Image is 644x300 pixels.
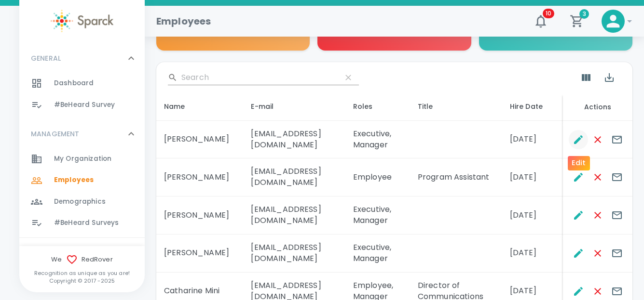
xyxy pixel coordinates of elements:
button: Edit [569,244,588,263]
button: Send E-mails [607,130,627,149]
button: Export [598,66,621,89]
div: GENERAL [19,44,145,73]
button: Remove Employee [588,206,607,225]
a: #BeHeard Survey [19,94,145,116]
p: MANAGEMENT [31,129,80,139]
p: GENERAL [31,53,61,63]
span: Employees [54,175,94,185]
button: Remove Employee [588,130,607,149]
button: Remove Employee [588,168,607,187]
img: Sparck logo [51,10,113,32]
div: MANAGEMENT [19,148,145,238]
p: Recognition as unique as you are! [19,269,145,277]
td: [PERSON_NAME] [156,158,243,196]
span: Demographics [54,197,106,207]
td: Program Assistant [410,158,502,196]
button: Edit [569,130,588,149]
td: [PERSON_NAME] [156,235,243,273]
button: Show Columns [575,66,598,89]
a: Employees [19,170,145,191]
div: Edit [568,156,590,170]
div: E-mail [251,101,337,112]
h1: Employees [156,13,211,29]
div: Roles [353,101,402,112]
td: Executive, Manager [345,121,410,159]
input: Search [181,70,334,85]
td: [DATE] [502,158,563,196]
button: Edit [569,168,588,187]
div: OTHERS [19,238,145,267]
td: [PERSON_NAME] [156,121,243,159]
span: 3 [579,9,589,19]
div: MANAGEMENT [19,119,145,148]
a: My Organization [19,148,145,170]
span: #BeHeard Surveys [54,218,119,228]
button: 10 [529,10,552,33]
td: [EMAIL_ADDRESS][DOMAIN_NAME] [243,196,345,235]
span: 10 [543,9,554,18]
button: Send E-mails [607,168,627,187]
td: [PERSON_NAME] [156,196,243,235]
div: Name [164,101,235,112]
td: Executive, Manager [345,235,410,273]
button: Remove Employee [588,244,607,263]
button: 3 [564,8,590,34]
button: Send E-mails [607,244,627,263]
div: GENERAL [19,73,145,119]
p: Copyright © 2017 - 2025 [19,277,145,285]
span: My Organization [54,154,111,164]
a: Dashboard [19,73,145,94]
span: Dashboard [54,78,94,88]
span: We RedRover [19,254,145,265]
td: [EMAIL_ADDRESS][DOMAIN_NAME] [243,158,345,196]
button: Send E-mails [607,206,627,225]
div: Title [418,101,494,112]
button: Edit [569,206,588,225]
td: [DATE] [502,121,563,159]
td: Employee [345,158,410,196]
a: Demographics [19,191,145,212]
td: [EMAIL_ADDRESS][DOMAIN_NAME] [243,121,345,159]
td: Executive, Manager [345,196,410,235]
svg: Search [168,73,178,82]
td: [EMAIL_ADDRESS][DOMAIN_NAME] [243,235,345,273]
td: [DATE] [502,235,563,273]
div: Hire Date [510,101,555,112]
a: Sparck logo [19,10,145,32]
a: #BeHeard Surveys [19,212,145,234]
td: [DATE] [502,196,563,235]
span: #BeHeard Survey [54,100,115,110]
